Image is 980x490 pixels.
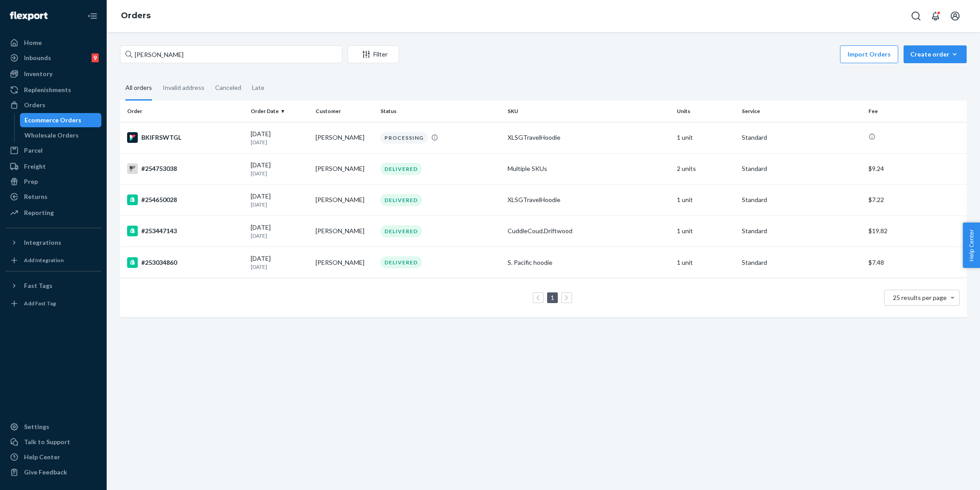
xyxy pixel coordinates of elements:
[946,7,964,25] button: Open account menu
[380,132,428,144] div: PROCESSING
[380,194,422,206] div: DELIVERED
[251,130,308,146] div: [DATE]
[24,85,71,94] div: Replenishments
[24,281,52,290] div: Fast Tags
[24,38,42,47] div: Home
[24,131,79,140] div: Wholesale Orders
[24,69,52,78] div: Inventory
[251,170,308,177] p: [DATE]
[312,247,377,278] td: [PERSON_NAME]
[127,194,244,205] div: #254650028
[5,296,101,311] a: Add Fast Tag
[24,468,67,477] div: Give Feedback
[5,83,101,97] a: Replenishments
[5,253,101,267] a: Add Integration
[348,50,399,59] div: Filter
[251,232,308,239] p: [DATE]
[893,294,947,301] span: 25 results per page
[380,225,422,237] div: DELIVERED
[251,254,308,271] div: [DATE]
[5,235,101,250] button: Integrations
[508,258,670,267] div: S. Pacific hoodie
[251,192,308,208] div: [DATE]
[127,132,244,143] div: BKIFRSWTGL
[121,11,151,20] a: Orders
[504,153,673,184] td: Multiple SKUs
[312,184,377,215] td: [PERSON_NAME]
[5,51,101,65] a: Inbounds9
[5,190,101,204] a: Returns
[508,227,670,235] div: CuddleCoud.Driftwood
[673,101,738,122] th: Units
[742,164,862,173] p: Standard
[865,247,967,278] td: $7.48
[20,113,102,127] a: Ecommerce Orders
[742,133,862,142] p: Standard
[247,101,312,122] th: Order Date
[127,163,244,174] div: #254753038
[673,153,738,184] td: 2 units
[673,215,738,247] td: 1 unit
[865,153,967,184] td: $9.24
[24,162,46,171] div: Freight
[24,177,38,186] div: Prep
[84,7,101,25] button: Close Navigation
[742,227,862,235] p: Standard
[316,107,373,115] div: Customer
[251,263,308,271] p: [DATE]
[5,279,101,293] button: Fast Tags
[24,422,49,431] div: Settings
[24,437,70,446] div: Talk to Support
[251,138,308,146] p: [DATE]
[24,116,81,125] div: Ecommerce Orders
[120,45,342,63] input: Search orders
[24,453,60,462] div: Help Center
[5,450,101,464] a: Help Center
[865,184,967,215] td: $7.22
[5,98,101,112] a: Orders
[5,67,101,81] a: Inventory
[125,76,152,101] div: All orders
[215,76,241,99] div: Canceled
[865,101,967,122] th: Fee
[24,256,64,264] div: Add Integration
[24,192,48,201] div: Returns
[549,294,556,301] a: Page 1 is your current page
[5,206,101,220] a: Reporting
[673,247,738,278] td: 1 unit
[5,435,101,449] a: Talk to Support
[24,53,51,62] div: Inbounds
[907,7,925,25] button: Open Search Box
[251,223,308,239] div: [DATE]
[10,12,48,20] img: Flexport logo
[251,161,308,177] div: [DATE]
[252,76,264,99] div: Late
[5,143,101,158] a: Parcel
[348,45,399,63] button: Filter
[910,50,960,59] div: Create order
[24,238,61,247] div: Integrations
[5,36,101,50] a: Home
[840,45,898,63] button: Import Orders
[673,184,738,215] td: 1 unit
[380,163,422,175] div: DELIVERED
[24,101,45,109] div: Orders
[504,101,673,122] th: SKU
[127,226,244,236] div: #253447143
[24,208,54,217] div: Reporting
[508,195,670,204] div: XLSGTravelHoodie
[312,215,377,247] td: [PERSON_NAME]
[927,7,944,25] button: Open notifications
[377,101,504,122] th: Status
[127,257,244,268] div: #253034860
[312,122,377,153] td: [PERSON_NAME]
[312,153,377,184] td: [PERSON_NAME]
[742,195,862,204] p: Standard
[5,159,101,174] a: Freight
[5,420,101,434] a: Settings
[963,223,980,268] button: Help Center
[5,174,101,189] a: Prep
[114,3,158,29] ol: breadcrumbs
[251,201,308,208] p: [DATE]
[92,53,99,62] div: 9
